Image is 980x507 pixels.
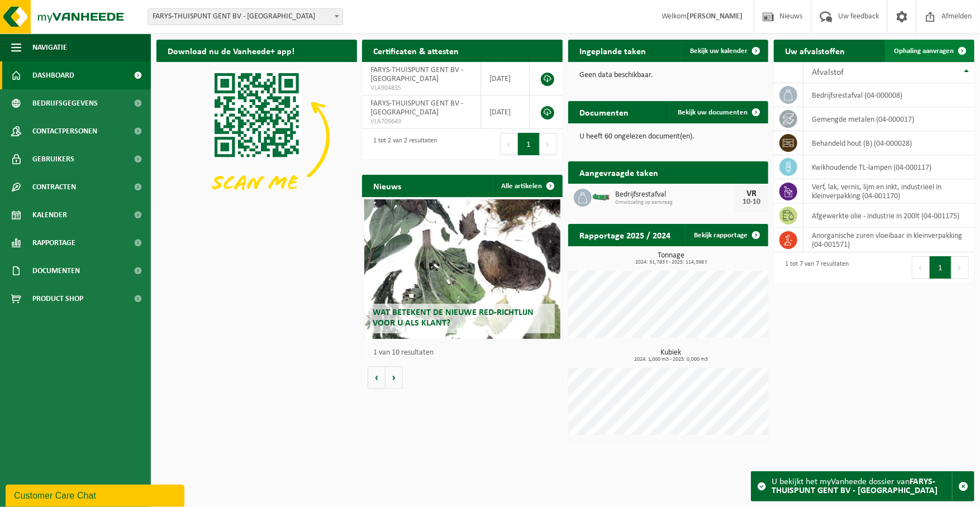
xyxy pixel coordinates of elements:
[952,256,969,279] button: Next
[803,179,974,204] td: verf, lak, vernis, lijm en inkt, industrieel in kleinverpakking (04-001170)
[370,66,463,83] span: FARYS-THUISPUNT GENT BV - [GEOGRAPHIC_DATA]
[774,40,856,61] h2: Uw afvalstoffen
[364,199,560,339] a: Wat betekent de nieuwe RED-richtlijn voor u als klant?
[779,255,849,280] div: 1 tot 7 van 7 resultaten
[669,101,767,123] a: Bekijk uw documenten
[370,84,472,93] span: VLA904835
[740,189,763,198] div: VR
[579,133,758,141] p: U heeft 60 ongelezen document(en).
[685,224,767,246] a: Bekijk rapportage
[148,8,343,25] span: FARYS-THUISPUNT GENT BV - MARIAKERKE
[368,132,437,156] div: 1 tot 2 van 2 resultaten
[894,47,954,55] span: Ophaling aanvragen
[32,173,76,201] span: Contracten
[373,308,534,328] span: Wat betekent de nieuwe RED-richtlijn voor u als klant?
[481,62,530,95] td: [DATE]
[518,133,540,155] button: 1
[772,477,938,495] strong: FARYS-THUISPUNT GENT BV - [GEOGRAPHIC_DATA]
[32,229,75,257] span: Rapportage
[812,68,844,77] span: Afvalstof
[740,198,763,206] div: 10-10
[386,366,403,389] button: Volgende
[930,256,952,279] button: 1
[690,47,748,55] span: Bekijk uw kalender
[156,40,306,61] h2: Download nu de Vanheede+ app!
[568,161,669,183] h2: Aangevraagde taken
[803,131,974,155] td: behandeld hout (B) (04-000028)
[568,101,640,123] h2: Documenten
[803,155,974,179] td: kwikhoudende TL-lampen (04-000117)
[912,256,930,279] button: Previous
[362,175,412,197] h2: Nieuws
[32,257,80,285] span: Documenten
[681,40,767,62] a: Bekijk uw kalender
[368,366,386,389] button: Vorige
[615,199,735,206] span: Omwisseling op aanvraag
[803,204,974,228] td: afgewerkte olie - industrie in 200lt (04-001175)
[592,192,611,202] img: HK-XC-15-GN-00
[32,117,97,145] span: Contactpersonen
[574,252,769,265] h3: Tonnage
[579,71,758,79] p: Geen data beschikbaar.
[32,34,67,61] span: Navigatie
[6,482,187,507] iframe: chat widget
[362,40,470,61] h2: Certificaten & attesten
[568,40,657,61] h2: Ingeplande taken
[32,285,83,313] span: Product Shop
[574,349,769,362] h3: Kubiek
[568,224,682,246] h2: Rapportage 2025 / 2024
[32,145,74,173] span: Gebruikers
[885,40,973,62] a: Ophaling aanvragen
[32,201,67,229] span: Kalender
[803,83,974,107] td: bedrijfsrestafval (04-000008)
[540,133,557,155] button: Next
[678,109,748,116] span: Bekijk uw documenten
[32,61,74,89] span: Dashboard
[574,260,769,265] span: 2024: 31,783 t - 2025: 114,398 t
[148,9,342,25] span: FARYS-THUISPUNT GENT BV - MARIAKERKE
[500,133,518,155] button: Previous
[370,117,472,126] span: VLA709649
[574,357,769,362] span: 2024: 1,000 m3 - 2025: 0,000 m3
[803,228,974,252] td: anorganische zuren vloeibaar in kleinverpakking (04-001571)
[373,349,557,357] p: 1 van 10 resultaten
[481,95,530,129] td: [DATE]
[32,89,98,117] span: Bedrijfsgegevens
[615,190,735,199] span: Bedrijfsrestafval
[492,175,562,197] a: Alle artikelen
[687,12,743,21] strong: [PERSON_NAME]
[156,62,357,212] img: Download de VHEPlus App
[803,107,974,131] td: gemengde metalen (04-000017)
[370,99,463,117] span: FARYS-THUISPUNT GENT BV - [GEOGRAPHIC_DATA]
[772,472,952,501] div: U bekijkt het myVanheede dossier van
